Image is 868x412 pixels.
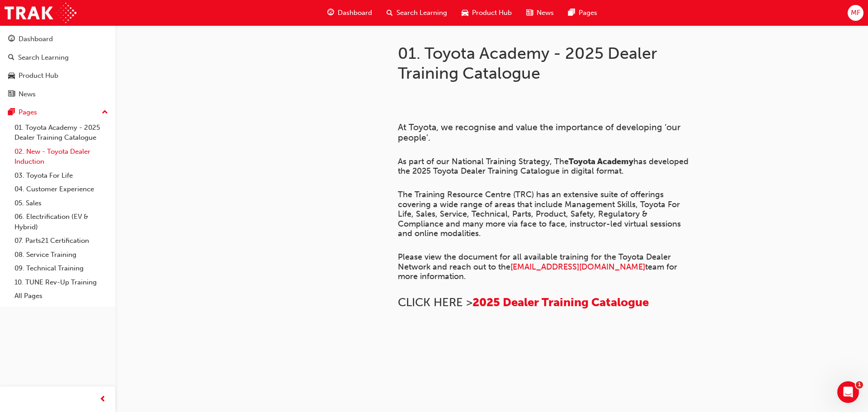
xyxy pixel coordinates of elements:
[102,107,108,118] span: up-icon
[379,4,454,22] a: search-iconSearch Learning
[11,196,112,210] a: 05. Sales
[569,156,633,166] span: Toyota Academy
[4,104,112,121] button: Pages
[398,43,694,83] h1: 01. Toyota Academy - 2025 Dealer Training Catalogue
[579,8,597,18] span: Pages
[8,54,14,62] span: search-icon
[4,49,112,66] a: Search Learning
[4,86,112,103] a: News
[387,7,393,19] span: search-icon
[11,289,112,303] a: All Pages
[11,182,112,196] a: 04. Customer Experience
[11,169,112,183] a: 03. Toyota For Life
[4,29,112,104] button: DashboardSearch LearningProduct HubNews
[462,7,468,19] span: car-icon
[396,8,447,18] span: Search Learning
[454,4,519,22] a: car-iconProduct Hub
[8,90,15,99] span: news-icon
[19,34,53,44] div: Dashboard
[8,72,15,80] span: car-icon
[8,109,15,117] span: pages-icon
[11,275,112,289] a: 10. TUNE Rev-Up Training
[11,248,112,262] a: 08. Service Training
[4,31,112,47] a: Dashboard
[848,5,863,21] button: MF
[19,107,37,118] div: Pages
[11,145,112,169] a: 02. New - Toyota Dealer Induction
[11,210,112,234] a: 06. Electrification (EV & Hybrid)
[5,3,76,23] img: Trak
[11,261,112,275] a: 09. Technical Training
[99,394,106,405] span: prev-icon
[851,8,860,18] span: MF
[4,67,112,84] a: Product Hub
[568,7,575,19] span: pages-icon
[561,4,604,22] a: pages-iconPages
[398,122,683,143] span: At Toyota, we recognise and value the importance of developing ‘our people'.
[398,156,691,176] span: has developed the 2025 Toyota Dealer Training Catalogue in digital format.
[338,8,372,18] span: Dashboard
[510,262,645,272] a: [EMAIL_ADDRESS][DOMAIN_NAME]
[398,156,569,166] span: As part of our National Training Strategy, The
[320,4,379,22] a: guage-iconDashboard
[537,8,554,18] span: News
[11,121,112,145] a: 01. Toyota Academy - 2025 Dealer Training Catalogue
[11,234,112,248] a: 07. Parts21 Certification
[398,189,683,238] span: The Training Resource Centre (TRC) has an extensive suite of offerings covering a wide range of a...
[398,252,673,272] span: Please view the document for all available training for the Toyota Dealer Network and reach out t...
[398,262,679,282] span: team for more information.
[856,381,863,388] span: 1
[327,7,334,19] span: guage-icon
[18,52,69,63] div: Search Learning
[519,4,561,22] a: news-iconNews
[472,8,512,18] span: Product Hub
[19,71,58,81] div: Product Hub
[8,35,15,43] span: guage-icon
[837,381,859,403] iframe: Intercom live chat
[526,7,533,19] span: news-icon
[472,295,649,309] a: 2025 Dealer Training Catalogue
[398,295,472,309] span: CLICK HERE >
[19,89,36,99] div: News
